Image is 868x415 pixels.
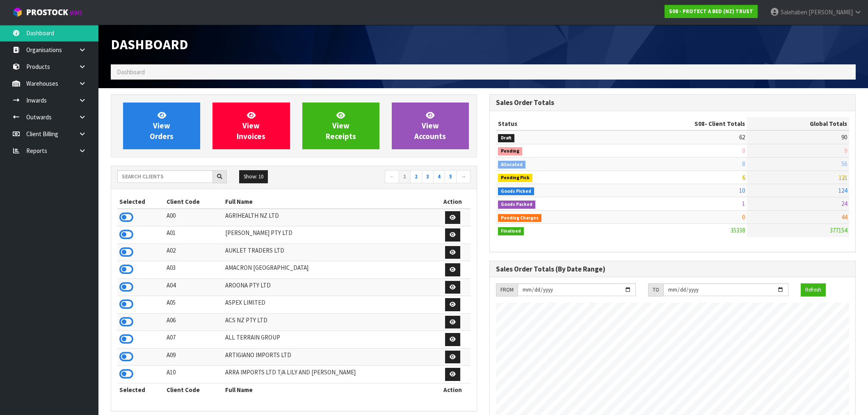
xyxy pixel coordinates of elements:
[841,200,847,207] span: 24
[742,160,745,168] span: 8
[164,383,223,396] th: Client Code
[70,9,82,17] small: WMS
[302,103,379,149] a: ViewReceipts
[414,110,446,141] span: View Accounts
[223,296,435,314] td: ASPEX LIMITED
[223,366,435,383] td: ARRA IMPORTS LTD T/A LILY AND [PERSON_NAME]
[496,283,518,296] div: FROM
[164,209,223,226] td: A00
[747,117,849,130] th: Global Totals
[385,170,399,183] a: ←
[223,244,435,261] td: AUKLET TRADERS LTD
[665,5,758,18] a: S08 - PROTECT A BED (NZ) TRUST
[435,383,471,396] th: Action
[223,331,435,349] td: ALL TERRAIN GROUP
[498,174,532,182] span: Pending Pick
[164,261,223,279] td: A03
[809,8,853,16] span: [PERSON_NAME]
[498,227,524,235] span: Finalised
[300,170,471,185] nav: Page navigation
[496,265,849,273] h3: Sales Order Totals (By Date Range)
[212,103,290,149] a: ViewInvoices
[739,187,745,194] span: 10
[223,278,435,296] td: AROONA PTY LTD
[498,134,514,142] span: Draft
[164,244,223,261] td: A02
[111,36,188,53] span: Dashboard
[498,161,525,169] span: Allocated
[435,195,471,208] th: Action
[123,103,200,149] a: ViewOrders
[223,313,435,331] td: ACS NZ PTY LTD
[742,200,745,207] span: 1
[392,103,469,149] a: ViewAccounts
[496,99,849,107] h3: Sales Order Totals
[117,383,164,396] th: Selected
[223,383,435,396] th: Full Name
[326,110,356,141] span: View Receipts
[26,7,68,18] span: ProStock
[498,147,522,155] span: Pending
[731,226,745,234] span: 35338
[841,213,847,221] span: 44
[164,278,223,296] td: A04
[742,213,745,221] span: 0
[239,170,268,183] button: Show: 10
[445,170,457,183] a: 5
[223,226,435,244] td: [PERSON_NAME] PTY LTD
[117,68,145,76] span: Dashboard
[237,110,265,141] span: View Invoices
[694,120,705,128] span: S08
[739,133,745,141] span: 62
[223,209,435,226] td: AGRIHEALTH NZ LTD
[830,226,847,234] span: 377154
[164,348,223,366] td: A09
[456,170,471,183] a: →
[648,283,663,296] div: TO
[223,261,435,279] td: AMACRON [GEOGRAPHIC_DATA]
[838,187,847,194] span: 124
[496,117,613,130] th: Status
[164,366,223,383] td: A10
[164,195,223,208] th: Client Code
[498,214,541,222] span: Pending Charges
[164,331,223,349] td: A07
[117,195,164,208] th: Selected
[613,117,747,130] th: - Client Totals
[801,283,826,296] button: Refresh
[742,173,745,181] span: 6
[781,8,807,16] span: Salehaben
[742,147,745,155] span: 0
[410,170,422,183] a: 2
[422,170,434,183] a: 3
[164,313,223,331] td: A06
[12,7,23,17] img: cube-alt.png
[164,226,223,244] td: A01
[117,170,213,183] input: Search clients
[841,160,847,168] span: 56
[838,173,847,181] span: 121
[844,147,847,155] span: 9
[223,348,435,366] td: ARTIGIANO IMPORTS LTD
[498,187,534,196] span: Goods Picked
[164,296,223,314] td: A05
[223,195,435,208] th: Full Name
[150,110,174,141] span: View Orders
[433,170,445,183] a: 4
[841,133,847,141] span: 90
[498,201,535,209] span: Goods Packed
[669,8,753,15] strong: S08 - PROTECT A BED (NZ) TRUST
[399,170,411,183] a: 1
